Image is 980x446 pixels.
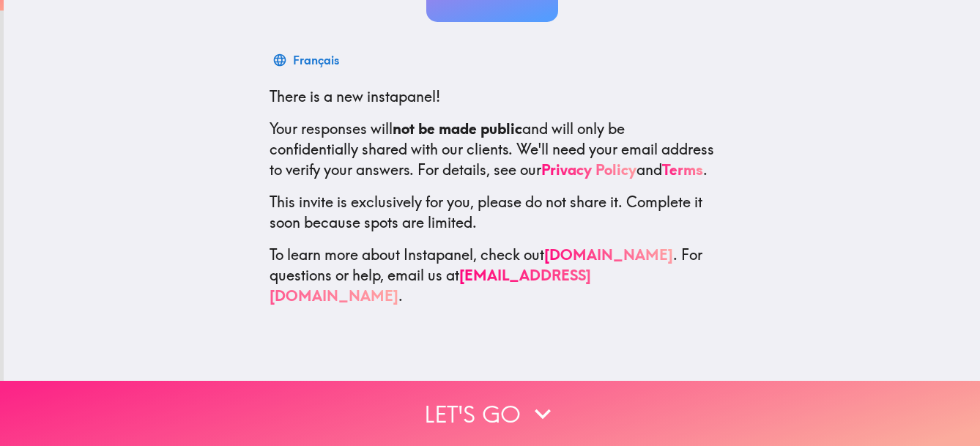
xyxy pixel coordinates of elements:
[270,192,715,233] p: This invite is exclusively for you, please do not share it. Complete it soon because spots are li...
[544,245,673,264] a: [DOMAIN_NAME]
[393,119,522,138] b: not be made public
[541,160,636,179] a: Privacy Policy
[270,119,715,180] p: Your responses will and will only be confidentially shared with our clients. We'll need your emai...
[662,160,703,179] a: Terms
[270,245,715,306] p: To learn more about Instapanel, check out . For questions or help, email us at .
[270,266,591,305] a: [EMAIL_ADDRESS][DOMAIN_NAME]
[270,87,440,105] span: There is a new instapanel!
[270,45,345,75] button: Français
[293,50,339,70] div: Français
